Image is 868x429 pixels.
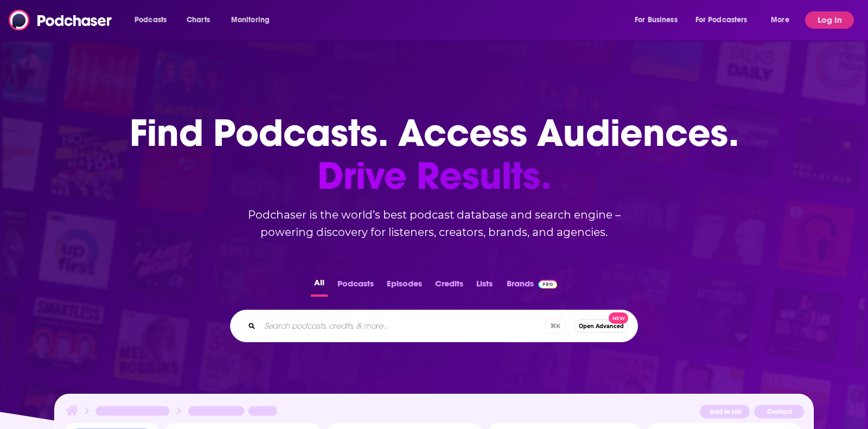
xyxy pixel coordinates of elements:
[635,12,678,28] span: For Business
[579,323,624,329] span: Open Advanced
[231,12,270,28] span: Monitoring
[311,276,328,297] button: All
[627,11,691,29] button: open menu
[127,11,181,29] button: open menu
[217,206,651,241] h2: Podchaser is the world’s best podcast database and search engine – powering discovery for listene...
[473,276,496,297] button: Lists
[9,10,113,30] img: Podchaser - Follow, Share and Rate Podcasts
[130,112,739,197] h1: Find Podcasts. Access Audiences.
[260,317,545,335] input: Search podcasts, credits, & more...
[432,276,467,297] button: Credits
[384,276,425,297] button: Episodes
[187,12,210,28] span: Charts
[230,310,638,342] div: Search podcasts, credits, & more...
[574,319,629,332] button: Open AdvancedNew
[507,276,557,297] a: BrandsPodchaser Pro
[545,318,565,334] span: ⌘ K
[763,11,803,29] button: open menu
[135,12,167,28] span: Podcasts
[688,11,763,29] button: open menu
[609,312,628,324] span: New
[64,404,804,422] img: Podcast Insights Header
[538,280,557,289] img: Podchaser Pro
[180,11,216,29] a: Charts
[334,276,377,297] button: Podcasts
[224,11,284,29] button: open menu
[771,12,789,28] span: More
[805,11,854,29] button: Log In
[695,12,748,28] span: For Podcasters
[130,155,739,197] span: Drive Results.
